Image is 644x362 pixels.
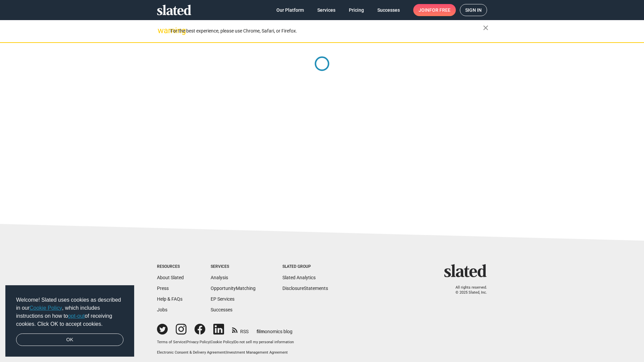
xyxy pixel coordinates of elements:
[157,340,185,344] a: Terms of Service
[234,340,294,345] button: Do not sell my personal information
[419,4,450,16] span: Join
[157,264,184,269] div: Resources
[210,340,211,344] span: |
[157,350,225,355] a: Electronic Consent & Delivery Agreement
[343,4,369,16] a: Pricing
[448,285,487,295] p: All rights reserved. © 2025 Slated, Inc.
[282,275,316,280] a: Slated Analytics
[5,285,134,357] div: cookieconsent
[282,286,328,291] a: DisclosureStatements
[157,275,184,280] a: About Slated
[211,340,233,344] a: Cookie Policy
[211,286,256,291] a: OpportunityMatching
[232,324,249,335] a: RSS
[157,307,167,312] a: Jobs
[257,323,292,335] a: filmonomics blog
[312,4,341,16] a: Services
[482,24,490,32] mat-icon: close
[317,4,335,16] span: Services
[377,4,400,16] span: Successes
[372,4,405,16] a: Successes
[16,296,123,328] span: Welcome! Slated uses cookies as described in our , which includes instructions on how to of recei...
[226,350,288,355] a: Investment Management Agreement
[233,340,234,344] span: |
[257,329,265,334] span: film
[349,4,364,16] span: Pricing
[413,4,456,16] a: Joinfor free
[271,4,309,16] a: Our Platform
[211,307,232,312] a: Successes
[158,26,166,35] mat-icon: warning
[211,264,256,269] div: Services
[186,340,210,344] a: Privacy Policy
[211,296,234,302] a: EP Services
[282,264,328,269] div: Slated Group
[225,350,226,355] span: |
[429,4,450,16] span: for free
[157,296,182,302] a: Help & FAQs
[185,340,186,344] span: |
[157,286,169,291] a: Press
[276,4,304,16] span: Our Platform
[170,26,483,36] div: For the best experience, please use Chrome, Safari, or Firefox.
[211,275,228,280] a: Analysis
[460,4,487,16] a: Sign in
[30,305,62,311] a: Cookie Policy
[16,334,123,346] a: dismiss cookie message
[68,313,85,319] a: opt-out
[465,4,482,16] span: Sign in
